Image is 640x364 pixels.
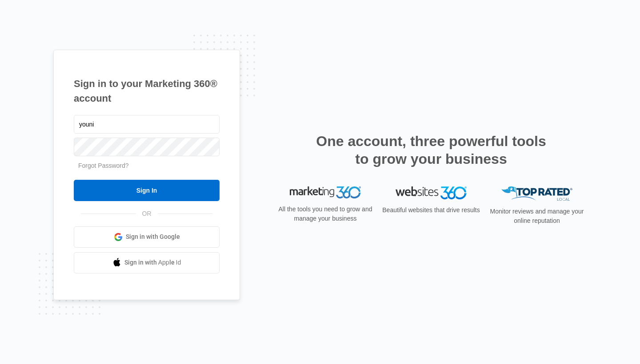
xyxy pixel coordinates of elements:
[74,76,220,106] h1: Sign in to your Marketing 360® account
[136,209,158,218] span: OR
[501,186,572,201] img: Top Rated Local
[74,115,220,134] input: Email
[74,226,220,248] a: Sign in with Google
[74,180,220,201] input: Sign In
[276,205,375,223] p: All the tools you need to grow and manage your business
[124,258,181,267] span: Sign in with Apple Id
[487,207,587,226] p: Monitor reviews and manage your online reputation
[381,206,481,215] p: Beautiful websites that drive results
[396,186,467,199] img: Websites 360
[290,186,361,199] img: Marketing 360
[313,132,549,168] h2: One account, three powerful tools to grow your business
[126,232,180,241] span: Sign in with Google
[78,162,129,169] a: Forgot Password?
[74,252,220,273] a: Sign in with Apple Id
